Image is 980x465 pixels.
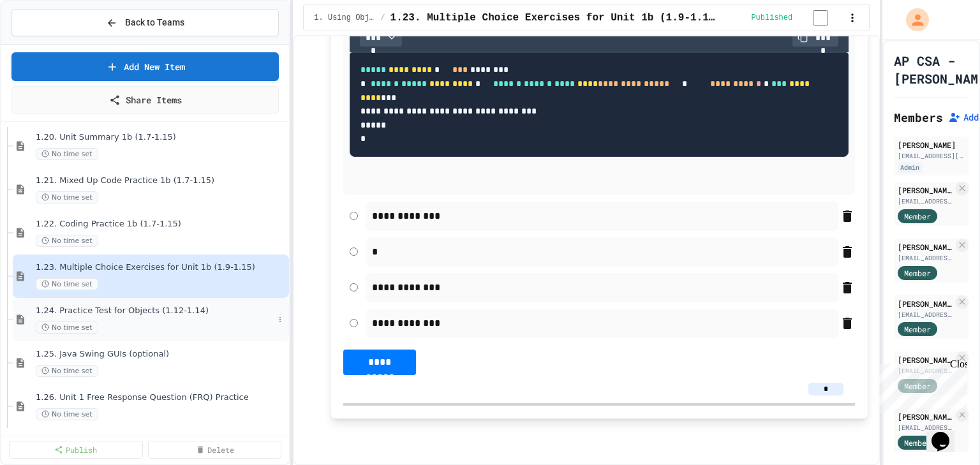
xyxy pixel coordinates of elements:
[893,5,932,34] div: My Account
[898,162,922,173] div: Admin
[751,13,792,23] span: Published
[36,278,98,290] span: No time set
[874,358,967,413] iframe: chat widget
[798,10,843,26] input: publish toggle
[9,441,143,459] a: Publish
[36,321,98,334] span: No time set
[898,298,953,309] div: [PERSON_NAME]
[898,196,953,206] div: [EMAIL_ADDRESS][DOMAIN_NAME]
[36,408,98,420] span: No time set
[898,411,953,422] div: [PERSON_NAME]
[36,306,274,316] span: 1.24. Practice Test for Objects (1.12-1.14)
[36,175,286,186] span: 1.21. Mixed Up Code Practice 1b (1.7-1.15)
[148,441,282,459] a: Delete
[898,253,953,263] div: [EMAIL_ADDRESS][DOMAIN_NAME]
[36,262,286,273] span: 1.23. Multiple Choice Exercises for Unit 1b (1.9-1.15)
[36,132,286,143] span: 1.20. Unit Summary 1b (1.7-1.15)
[898,310,953,320] div: [EMAIL_ADDRESS][DOMAIN_NAME]
[898,423,953,432] div: [EMAIL_ADDRESS][DOMAIN_NAME]
[36,392,286,403] span: 1.26. Unit 1 Free Response Question (FRQ) Practice
[36,191,98,203] span: No time set
[5,5,88,81] div: Chat with us now!Close
[898,354,953,365] div: [PERSON_NAME]
[751,10,843,26] div: Content is published and visible to students
[36,148,98,160] span: No time set
[904,323,931,335] span: Member
[125,16,184,29] span: Back to Teams
[898,139,965,151] div: [PERSON_NAME]
[380,13,385,23] span: /
[36,235,98,247] span: No time set
[36,365,98,377] span: No time set
[314,13,375,23] span: 1. Using Objects and Methods
[904,267,931,279] span: Member
[904,437,931,448] span: Member
[894,108,943,126] h2: Members
[36,349,286,360] span: 1.25. Java Swing GUIs (optional)
[390,10,717,26] span: 1.23. Multiple Choice Exercises for Unit 1b (1.9-1.15)
[11,52,279,81] a: Add New Item
[274,313,286,326] button: More options
[898,241,953,253] div: [PERSON_NAME]
[904,210,931,222] span: Member
[898,184,953,196] div: [PERSON_NAME]
[36,219,286,230] span: 1.22. Coding Practice 1b (1.7-1.15)
[898,151,965,161] div: [EMAIL_ADDRESS][DOMAIN_NAME]
[948,111,979,124] button: Add
[11,86,279,114] a: Share Items
[11,9,279,36] button: Back to Teams
[926,414,967,452] iframe: chat widget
